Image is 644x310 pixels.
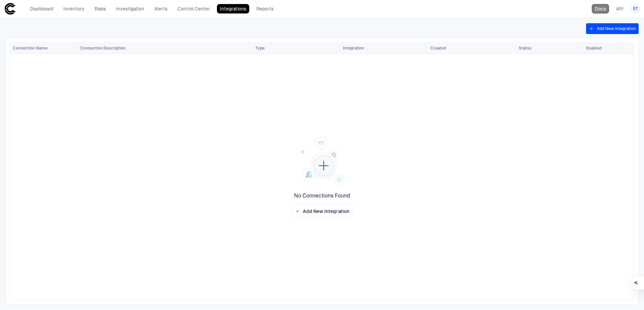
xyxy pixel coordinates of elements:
span: No Connections Found [294,192,350,199]
span: Add New Integration [303,208,349,214]
span: ST [633,6,638,11]
span: Connection Name [13,45,47,51]
span: Type [255,45,265,51]
span: Status [519,45,532,51]
button: ST [631,4,640,13]
a: Investigation [113,4,147,13]
a: Docs [592,4,609,13]
span: Connection Description [80,45,126,51]
button: Add New Integration [586,23,639,34]
a: Inventory [60,4,88,13]
a: Dashboard [27,4,56,13]
a: Control Center [174,4,213,13]
button: Add New Integration [292,205,352,218]
span: Created [430,45,446,51]
a: Alerts [151,4,170,13]
span: Integration [343,45,364,51]
a: Reports [253,4,277,13]
a: Risks [92,4,109,13]
a: Integrations [217,4,249,13]
span: Enabled [586,45,602,51]
a: API [613,4,626,13]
